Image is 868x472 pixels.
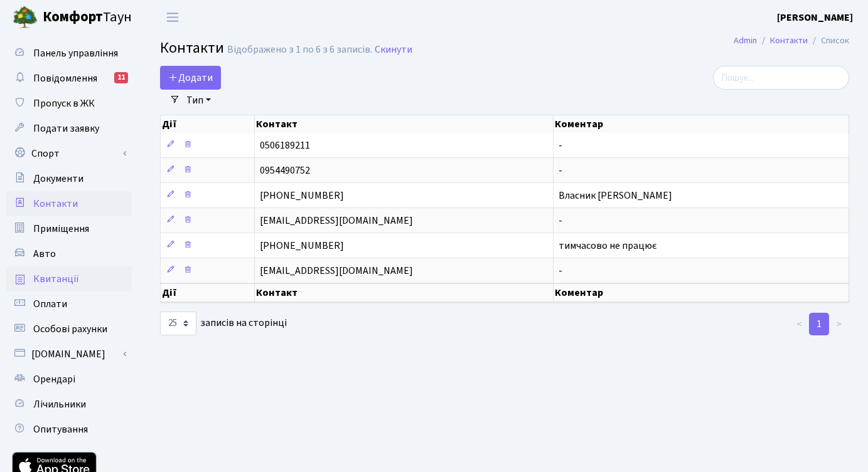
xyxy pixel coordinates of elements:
span: Документи [33,172,83,186]
th: Дії [161,115,255,133]
a: Пропуск в ЖК [6,91,132,116]
span: [EMAIL_ADDRESS][DOMAIN_NAME] [260,214,413,228]
a: [PERSON_NAME] [777,10,853,25]
li: Список [808,34,849,48]
th: Контакт [255,115,554,133]
nav: breadcrumb [715,28,868,54]
a: Панель управління [6,41,132,66]
span: Авто [33,247,56,261]
span: Повідомлення [33,71,97,85]
a: Контакти [6,191,132,216]
span: Особові рахунки [33,322,107,336]
a: Авто [6,241,132,266]
span: Додати [168,71,213,85]
input: Пошук... [713,66,849,90]
a: Орендарі [6,367,132,392]
span: Контакти [160,37,224,59]
span: - [559,139,562,152]
select: записів на сторінці [160,312,196,335]
span: [EMAIL_ADDRESS][DOMAIN_NAME] [260,264,413,278]
label: записів на сторінці [160,312,287,335]
span: Таун [43,7,132,28]
a: 1 [809,313,829,335]
span: Приміщення [33,222,89,236]
div: Відображено з 1 по 6 з 6 записів. [227,44,372,56]
span: Пропуск в ЖК [33,97,95,110]
span: Подати заявку [33,122,99,135]
span: Опитування [33,422,88,436]
span: 0954490752 [260,164,310,177]
a: Скинути [375,44,412,56]
a: Тип [181,90,216,111]
a: Лічильники [6,392,132,417]
div: 11 [114,72,128,83]
span: [PHONE_NUMBER] [260,189,344,202]
a: Admin [734,34,757,47]
span: Панель управління [33,46,118,60]
span: - [559,164,562,177]
span: - [559,264,562,278]
b: Комфорт [43,7,103,27]
span: тимчасово не працює [559,239,656,253]
span: Орендарі [33,372,75,386]
a: Подати заявку [6,116,132,141]
b: [PERSON_NAME] [777,11,853,24]
span: 0506189211 [260,139,310,152]
img: logo.png [13,5,38,30]
a: Спорт [6,141,132,166]
span: Оплати [33,297,67,311]
a: Квитанції [6,266,132,291]
a: Приміщення [6,216,132,241]
a: Повідомлення11 [6,66,132,91]
th: Коментар [554,115,849,133]
a: Контакти [770,34,808,47]
a: Документи [6,166,132,191]
span: Власник [PERSON_NAME] [559,189,672,202]
button: Переключити навігацію [157,7,188,28]
span: Квитанції [33,272,79,286]
a: Опитування [6,417,132,442]
span: [PHONE_NUMBER] [260,239,344,253]
span: Лічильники [33,397,86,411]
span: - [559,214,562,228]
a: Особові рахунки [6,317,132,342]
th: Коментар [554,283,849,302]
span: Контакти [33,197,78,211]
th: Контакт [255,283,554,302]
a: [DOMAIN_NAME] [6,342,132,367]
th: Дії [161,283,255,302]
a: Оплати [6,291,132,317]
a: Додати [160,66,221,90]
